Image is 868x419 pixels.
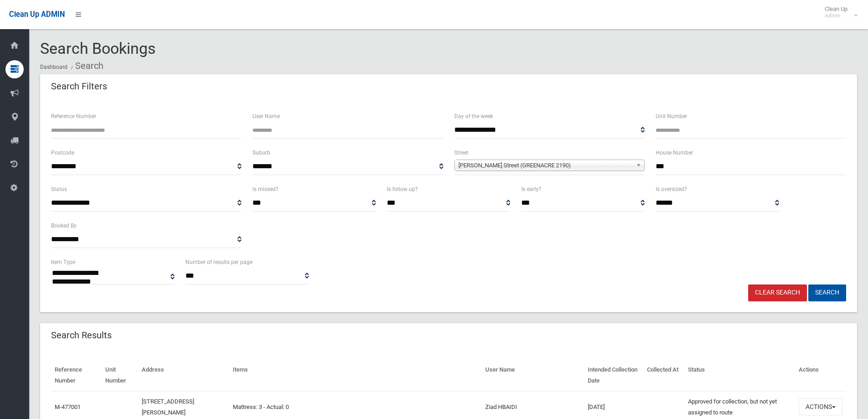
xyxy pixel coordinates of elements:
[656,111,687,121] label: Unit Number
[55,403,81,410] a: M-477001
[40,64,67,70] a: Dashboard
[808,285,846,301] button: Search
[51,257,75,267] label: Item Type
[51,111,96,121] label: Reference Number
[820,5,857,19] span: Clean Up
[825,12,847,19] small: Admin
[454,111,493,121] label: Day of the week
[252,148,270,158] label: Suburb
[40,78,118,95] header: Search Filters
[51,184,67,194] label: Status
[40,39,156,57] span: Search Bookings
[138,360,229,391] th: Address
[684,360,795,391] th: Status
[748,285,807,301] a: Clear Search
[252,111,280,121] label: User Name
[9,10,65,19] span: Clean Up ADMIN
[185,257,252,267] label: Number of results per page
[454,148,468,158] label: Street
[40,326,123,344] header: Search Results
[51,221,77,231] label: Booked By
[142,398,194,416] a: [STREET_ADDRESS][PERSON_NAME]
[51,360,102,391] th: Reference Number
[69,57,103,74] li: Search
[252,184,278,194] label: Is missed?
[656,184,687,194] label: Is oversized?
[387,184,418,194] label: Is follow up?
[458,160,632,171] span: [PERSON_NAME] Street (GREENACRE 2190)
[51,148,74,158] label: Postcode
[795,360,846,391] th: Actions
[643,360,684,391] th: Collected At
[656,148,693,158] label: House Number
[799,398,842,415] button: Actions
[229,360,482,391] th: Items
[521,184,541,194] label: Is early?
[102,360,138,391] th: Unit Number
[482,360,584,391] th: User Name
[584,360,643,391] th: Intended Collection Date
